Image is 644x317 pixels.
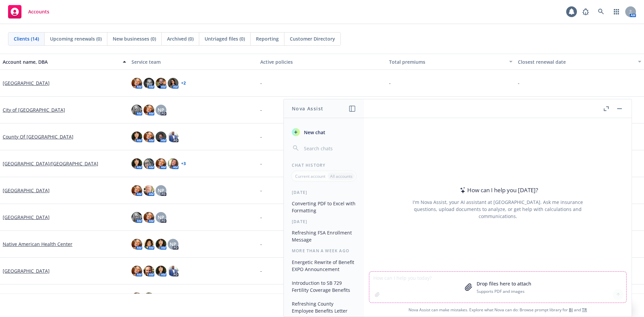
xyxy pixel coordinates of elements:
span: NP [170,241,176,248]
div: [DATE] [284,219,364,224]
p: Drop files here to attach [477,280,531,287]
a: County Of [GEOGRAPHIC_DATA] [3,133,73,140]
span: - [260,214,262,221]
span: NP [158,214,164,221]
a: Native American Health Center [3,241,72,248]
a: City of [GEOGRAPHIC_DATA] [3,106,65,113]
img: photo [156,266,166,276]
p: Current account [295,173,325,179]
div: How can I help you [DATE]? [458,186,538,195]
img: photo [144,158,154,169]
button: Converting PDF to Excel with Formatting [289,198,359,216]
a: [GEOGRAPHIC_DATA] [3,267,50,274]
span: Customer Directory [290,35,335,42]
img: photo [156,239,166,250]
button: Service team [129,54,258,70]
span: - [518,80,520,87]
img: photo [144,212,154,223]
a: Report a Bug [579,5,592,18]
input: Search chats [303,144,356,153]
button: Introduction to SB 729 Fertility Coverage Benefits [289,277,359,296]
a: + 3 [181,162,186,166]
div: Closest renewal date [518,58,634,65]
button: Active policies [258,54,386,70]
button: Refreshing County Employee Benefits Letter [289,298,359,316]
div: Chat History [284,162,364,168]
img: photo [144,185,154,196]
img: photo [131,158,142,169]
img: photo [131,266,142,276]
a: [GEOGRAPHIC_DATA] [3,80,50,87]
a: [GEOGRAPHIC_DATA] [3,187,50,194]
span: Archived (0) [167,35,194,42]
span: Accounts [28,9,49,14]
img: photo [168,78,178,89]
img: photo [168,131,178,142]
button: Refreshing FSA Enrollment Message [289,227,359,245]
div: Active policies [260,58,384,65]
button: Closest renewal date [515,54,644,70]
a: Search [594,5,608,18]
span: NP [158,187,164,194]
span: - [389,80,391,87]
img: photo [156,78,166,89]
span: New chat [303,129,325,136]
span: - [260,160,262,167]
span: Reporting [256,35,279,42]
img: photo [131,212,142,223]
h1: Nova Assist [292,105,323,112]
button: New chat [289,126,359,138]
p: Supports PDF and images [477,288,531,294]
span: Untriaged files (0) [205,35,245,42]
div: Account name, DBA [3,58,119,65]
span: New businesses (0) [113,35,156,42]
a: Accounts [5,2,52,21]
img: photo [156,158,166,169]
a: Switch app [610,5,623,18]
div: More than a week ago [284,248,364,254]
img: photo [144,293,154,303]
span: - [260,241,262,248]
button: Total premiums [386,54,515,70]
img: photo [168,266,178,276]
span: - [260,187,262,194]
span: - [260,106,262,113]
img: photo [131,78,142,89]
img: photo [156,131,166,142]
img: photo [144,105,154,115]
img: photo [131,131,142,142]
span: Upcoming renewals (0) [50,35,102,42]
img: photo [131,105,142,115]
button: Energetic Rewrite of Benefit EXPO Announcement [289,257,359,275]
span: - [260,80,262,87]
span: NP [158,106,164,113]
img: photo [144,266,154,276]
div: Total premiums [389,58,505,65]
div: Service team [131,58,255,65]
div: I'm Nova Assist, your AI assistant at [GEOGRAPHIC_DATA]. Ask me insurance questions, upload docum... [404,199,592,220]
div: [DATE] [284,190,364,195]
span: - [260,133,262,140]
img: photo [131,239,142,250]
span: Nova Assist can make mistakes. Explore what Nova can do: Browse prompt library for and [367,303,629,317]
img: photo [144,78,154,89]
img: photo [131,293,142,303]
p: All accounts [330,173,353,179]
img: photo [168,158,178,169]
img: photo [144,239,154,250]
img: photo [144,131,154,142]
span: Clients (14) [14,35,39,42]
a: BI [569,307,573,313]
a: [GEOGRAPHIC_DATA] [3,214,50,221]
a: TR [582,307,587,313]
a: [GEOGRAPHIC_DATA]/[GEOGRAPHIC_DATA] [3,160,98,167]
img: photo [131,185,142,196]
a: + 2 [181,81,186,85]
span: - [260,267,262,274]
